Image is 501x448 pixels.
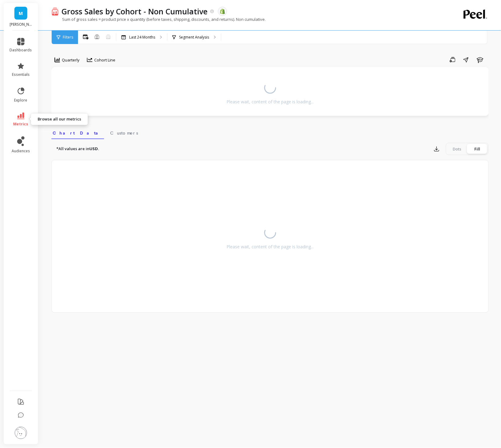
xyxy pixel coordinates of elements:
div: Fill [467,144,488,154]
span: explore [14,98,28,103]
span: M [19,10,23,17]
span: metrics [13,122,28,127]
div: Please wait, content of the page is loading... [226,244,314,250]
strong: USD. [89,146,99,151]
p: *All values are in [56,146,99,152]
p: Sum of gross sales = product price x quantity (before taxes, shipping, discounts, and returns). N... [51,17,266,22]
div: Dots [447,144,467,154]
img: api.shopify.svg [220,9,225,14]
span: Customers [110,130,138,136]
span: audiences [12,149,30,154]
div: Please wait, content of the page is loading... [226,99,314,105]
img: header icon [51,7,59,16]
nav: Tabs [51,125,489,139]
span: Chart Data [53,130,103,136]
p: Last 24 Months [129,35,155,40]
span: Filters [63,35,73,40]
span: Cohort Line [94,57,115,63]
span: Quarterly [62,57,80,63]
img: profile picture [15,427,27,439]
span: essentials [12,72,30,77]
p: Segment Analysis [179,35,209,40]
p: Gross Sales by Cohort - Non Cumulative [62,6,208,17]
span: dashboards [10,48,32,53]
p: Martie [10,22,32,27]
